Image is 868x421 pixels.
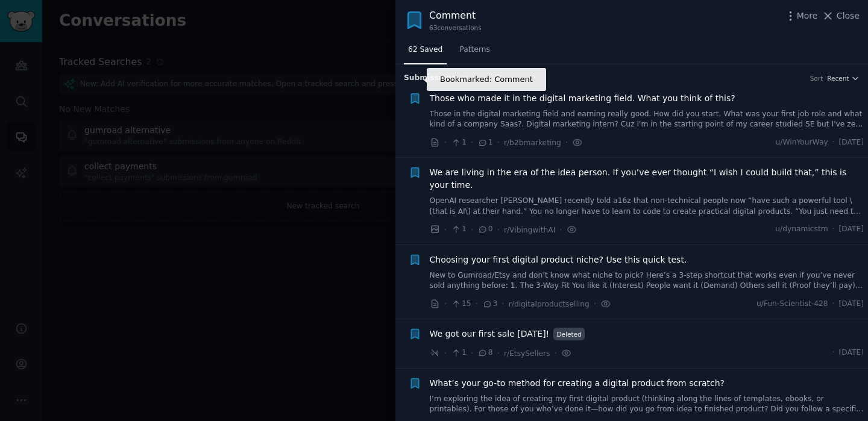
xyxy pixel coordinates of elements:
span: More [797,10,818,22]
span: · [497,223,500,236]
span: [DATE] [839,299,864,310]
div: 63 conversation s [429,23,482,32]
span: · [554,347,556,360]
span: 1 [451,348,466,358]
span: 3 [482,299,497,310]
span: · [444,223,447,236]
span: [DATE] [839,348,864,358]
button: Close [822,10,860,22]
span: · [471,136,473,149]
span: u/dynamicstm [775,224,828,235]
span: · [444,136,447,149]
span: · [476,298,478,310]
span: Submission s [404,73,456,84]
span: r/EtsySellers [504,349,550,358]
span: 62 Saved [408,45,442,55]
span: · [832,137,835,148]
span: 62 [461,75,470,82]
a: OpenAI researcher [PERSON_NAME] recently told a16z that non-technical people now “have such a pow... [430,196,864,217]
button: More [784,10,818,22]
span: r/b2bmarketing [504,139,561,147]
span: · [497,347,500,360]
a: We are living in the era of the idea person. If you’ve ever thought “I wish I could build that,” ... [430,166,864,192]
span: Patterns [459,45,489,55]
span: · [559,223,562,236]
span: Close [837,10,860,22]
a: Those in the digital marketing field and earning really good. How did you start. What was your fi... [430,109,864,130]
span: u/WinYourWay [776,137,828,148]
span: 1 [477,137,492,148]
span: [DATE] [839,224,864,235]
span: · [594,298,596,310]
div: Comment [429,8,482,23]
div: Sort [810,74,823,83]
span: · [471,347,473,360]
span: [DATE] [839,137,864,148]
span: · [444,298,447,310]
span: · [565,136,568,149]
span: u/Fun-Scientist-428 [756,299,828,310]
a: Patterns [455,40,494,65]
span: · [444,347,447,360]
a: Those who made it in the digital marketing field. What you think of this? [430,92,735,105]
span: · [497,136,500,149]
a: Choosing your first digital product niche? Use this quick test. [430,254,687,266]
span: · [832,348,835,358]
a: 62 Saved [404,40,447,65]
span: 15 [451,299,471,310]
span: 8 [477,348,492,358]
span: · [502,298,504,310]
a: What’s your go-to method for creating a digital product from scratch? [430,377,725,390]
span: 1 [451,224,466,235]
a: New to Gumroad/Etsy and don’t know what niche to pick? Here’s a 3-step shortcut that works even i... [430,270,864,292]
span: r/VibingwithAI [504,226,555,234]
span: 0 [477,224,492,235]
span: Deleted [553,328,585,340]
span: · [471,223,473,236]
span: · [832,299,835,310]
span: · [832,224,835,235]
span: 1 [451,137,466,148]
button: Recent [827,74,860,83]
a: I’m exploring the idea of creating my first digital product (thinking along the lines of template... [430,394,864,415]
a: We got our first sale [DATE]! [430,328,550,340]
span: r/digitalproductselling [509,300,590,308]
span: Recent [827,74,849,83]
